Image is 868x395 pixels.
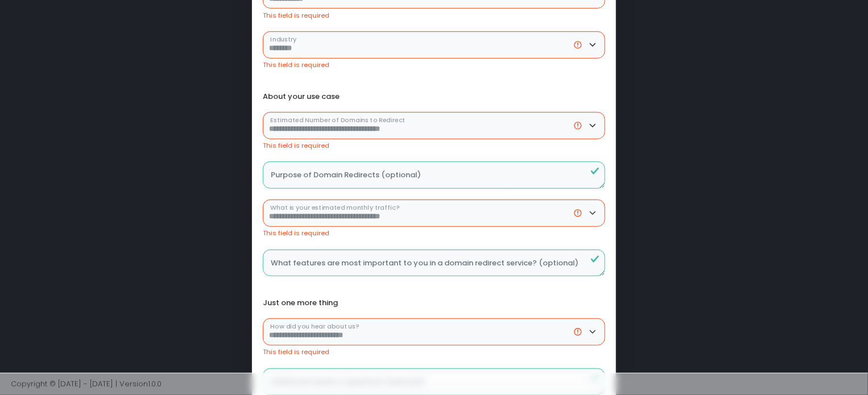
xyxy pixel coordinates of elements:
[263,347,605,357] div: This field is required
[11,379,162,389] span: Copyright © [DATE] - [DATE] | Version 1.0.0
[263,298,605,307] div: Just one more thing
[263,141,605,151] div: This field is required
[263,60,605,70] div: This field is required
[263,11,605,20] div: This field is required
[263,92,605,101] div: About your use case
[263,228,605,238] div: This field is required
